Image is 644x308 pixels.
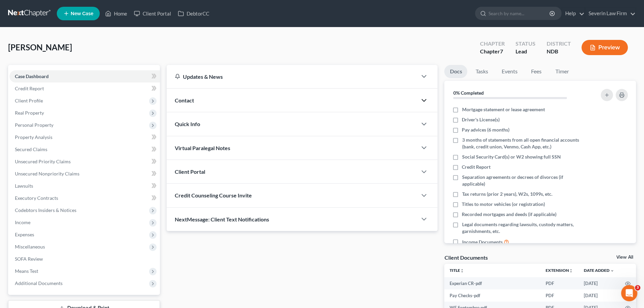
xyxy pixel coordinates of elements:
[546,268,573,273] a: Extensionunfold_more
[444,254,487,261] div: Client Documents
[462,137,582,150] span: 3 months of statements from all open financial accounts (bank, credit union, Venmo, Cash App, etc.)
[550,65,574,78] a: Timer
[610,269,614,273] i: expand_more
[516,48,535,55] div: Lead
[15,183,33,189] span: Lawsuits
[175,216,269,222] span: NextMessage: Client Text Notifications
[546,48,571,55] div: NDB
[9,180,160,192] a: Lawsuits
[15,280,63,286] span: Additional Documents
[15,268,38,274] span: Means Test
[462,116,500,123] span: Driver's License(s)
[15,232,34,237] span: Expenses
[462,174,582,187] span: Separation agreements or decrees of divorces (if applicable)
[584,268,614,273] a: Date Added expand_more
[175,121,200,127] span: Quick Info
[581,40,628,55] button: Preview
[15,219,30,225] span: Income
[15,134,52,140] span: Property Analysis
[9,70,160,82] a: Case Dashboard
[488,7,550,20] input: Search by name...
[621,285,637,301] iframe: Intercom live chat
[175,73,409,80] div: Updates & News
[9,156,160,168] a: Unsecured Priority Claims
[480,40,505,48] div: Chapter
[569,269,573,273] i: unfold_more
[460,269,464,273] i: unfold_more
[15,73,49,79] span: Case Dashboard
[15,256,43,262] span: SOFA Review
[15,159,71,164] span: Unsecured Priority Claims
[444,65,467,78] a: Docs
[15,86,44,91] span: Credit Report
[8,42,72,52] span: [PERSON_NAME]
[15,98,43,103] span: Client Profile
[585,7,636,20] a: Severin Law Firm
[616,255,633,260] a: View All
[15,146,47,152] span: Secured Claims
[578,277,620,289] td: [DATE]
[462,201,545,208] span: Titles to motor vehicles (or registration)
[525,65,547,78] a: Fees
[462,191,552,197] span: Tax returns (prior 2 years), W2s, 1099s, etc.
[102,7,130,20] a: Home
[15,195,58,201] span: Executory Contracts
[562,7,585,20] a: Help
[462,153,560,160] span: Social Security Card(s) or W2 showing full SSN
[462,211,556,218] span: Recorded mortgages and deeds (if applicable)
[540,289,578,302] td: PDF
[500,48,503,54] span: 7
[453,90,483,96] strong: 0% Completed
[9,168,160,180] a: Unsecured Nonpriority Claims
[175,97,194,103] span: Contact
[516,40,535,48] div: Status
[71,11,93,16] span: New Case
[130,7,174,20] a: Client Portal
[462,239,502,245] span: Income Documents
[9,143,160,156] a: Secured Claims
[462,106,545,113] span: Mortgage statement or lease agreement
[444,277,540,289] td: Experian CR-pdf
[175,145,230,151] span: Virtual Paralegal Notes
[9,192,160,204] a: Executory Contracts
[546,40,571,48] div: District
[9,253,160,265] a: SOFA Review
[635,285,640,290] span: 3
[9,131,160,143] a: Property Analysis
[480,48,505,55] div: Chapter
[175,192,252,198] span: Credit Counseling Course Invite
[462,221,582,235] span: Legal documents regarding lawsuits, custody matters, garnishments, etc.
[175,168,205,175] span: Client Portal
[174,7,213,20] a: DebtorCC
[450,268,464,273] a: Titleunfold_more
[462,126,509,133] span: Pay advices (6 months)
[470,65,493,78] a: Tasks
[9,82,160,95] a: Credit Report
[444,289,540,302] td: Pay Checks-pdf
[462,164,491,170] span: Credit Report
[15,244,45,250] span: Miscellaneous
[578,289,620,302] td: [DATE]
[15,122,53,128] span: Personal Property
[496,65,523,78] a: Events
[15,207,76,213] span: Codebtors Insiders & Notices
[15,171,79,176] span: Unsecured Nonpriority Claims
[15,110,44,116] span: Real Property
[540,277,578,289] td: PDF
